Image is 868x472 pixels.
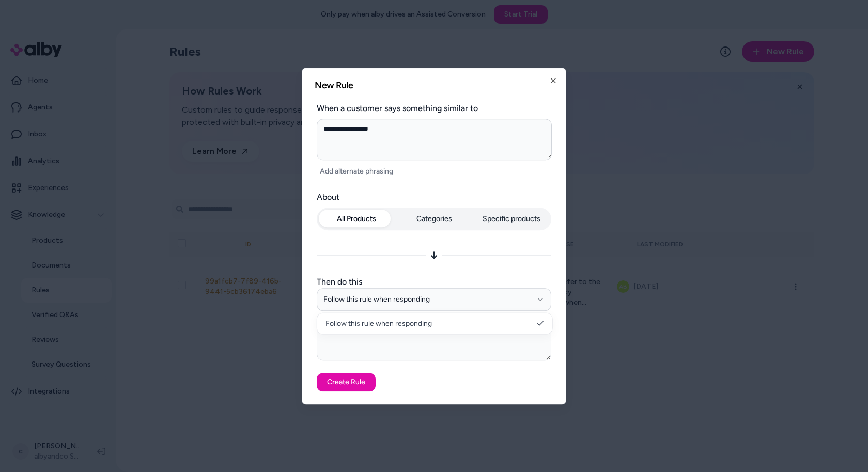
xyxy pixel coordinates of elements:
[317,164,396,179] button: Add alternate phrasing
[317,191,551,203] label: About
[319,210,394,228] button: All Products
[317,276,551,288] label: Then do this
[474,210,549,228] button: Specific products
[396,210,472,228] button: Categories
[326,319,432,329] span: Follow this rule when responding
[317,102,551,115] label: When a customer says something similar to
[315,81,553,90] h2: New Rule
[317,373,376,391] button: Create Rule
